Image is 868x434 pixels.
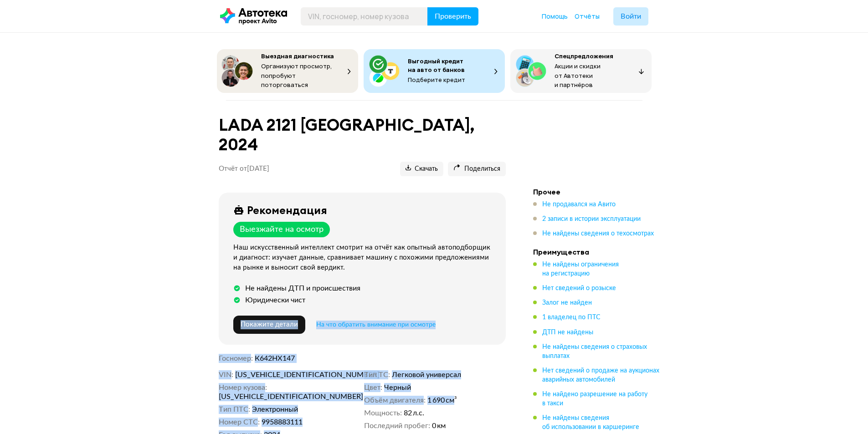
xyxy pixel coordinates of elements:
span: Покажите детали [241,321,298,328]
a: Помощь [542,12,568,21]
dt: Номер СТС [219,418,260,427]
span: Не найдены ограничения на регистрацию [542,261,619,277]
dt: Тип ПТС [219,405,250,414]
span: Выездная диагностика [261,52,334,60]
button: Поделиться [448,162,506,176]
dt: Мощность [364,408,402,418]
span: [US_VEHICLE_IDENTIFICATION_NUMBER] [235,370,340,379]
div: Выезжайте на осмотр [240,225,324,235]
span: Не найдены сведения о техосмотрах [542,230,654,237]
span: Залог не найден [542,300,592,306]
dt: Номер кузова [219,383,267,392]
span: Спецпредложения [555,52,613,60]
span: Подберите кредит [408,76,465,84]
button: СпецпредложенияАкции и скидки от Автотеки и партнёров [510,49,652,93]
button: Проверить [427,7,478,26]
button: Выездная диагностикаОрганизуют просмотр, попробуют поторговаться [217,49,358,93]
span: Не найдены сведения об использовании в каршеринге [542,415,639,430]
span: Нет сведений о продаже на аукционах аварийных автомобилей [542,368,659,383]
span: Помощь [542,12,568,20]
dt: Госномер [219,354,253,363]
div: Юридически чист [245,296,305,305]
span: Электронный [252,405,298,414]
span: На что обратить внимание при осмотре [316,322,436,328]
span: 82 л.с. [404,408,424,418]
span: Организуют просмотр, попробуют поторговаться [261,62,332,89]
span: Отчёты [575,12,600,20]
span: Войти [621,13,641,20]
p: Отчёт от [DATE] [219,164,269,174]
span: Скачать [406,165,438,174]
span: [US_VEHICLE_IDENTIFICATION_NUMBER] [219,392,324,401]
span: Проверить [435,13,471,20]
h4: Прочее [533,187,661,196]
span: 1 690 см³ [427,396,457,405]
span: Выгодный кредит на авто от банков [408,57,465,74]
span: Не найдено разрешение на работу в такси [542,391,647,407]
div: Наш искусственный интеллект смотрит на отчёт как опытный автоподборщик и диагност: изучает данные... [233,243,495,273]
span: К642НХ147 [255,355,295,362]
span: 9958883111 [262,418,303,427]
dt: Последний пробег [364,421,430,430]
button: Войти [613,7,648,26]
span: Не продавался на Авито [542,201,616,208]
div: Рекомендация [247,204,327,216]
span: Не найдены сведения о страховых выплатах [542,344,647,359]
a: Отчёты [575,12,600,21]
span: Поделиться [453,165,500,174]
button: Выгодный кредит на авто от банковПодберите кредит [364,49,505,93]
span: 1 владелец по ПТС [542,314,601,321]
span: Черный [384,383,411,392]
dt: Тип ТС [364,370,390,379]
span: Нет сведений о розыске [542,285,616,291]
button: Скачать [400,162,443,176]
h1: LADA 2121 [GEOGRAPHIC_DATA], 2024 [219,115,506,154]
div: Не найдены ДТП и происшествия [245,284,360,293]
input: VIN, госномер, номер кузова [301,7,428,26]
h4: Преимущества [533,247,661,256]
dt: VIN [219,370,233,379]
dt: Цвет [364,383,382,392]
span: Акции и скидки от Автотеки и партнёров [555,62,601,89]
button: Покажите детали [233,316,305,334]
span: Легковой универсал [392,370,461,379]
span: 0 км [432,421,446,430]
dt: Объём двигателя [364,396,426,405]
span: ДТП не найдены [542,329,593,336]
span: 2 записи в истории эксплуатации [542,216,641,222]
